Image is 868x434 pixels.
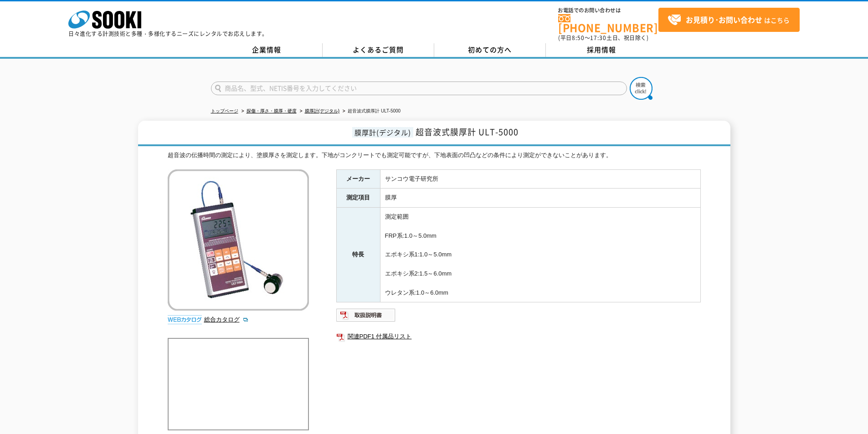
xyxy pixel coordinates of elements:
[572,34,585,42] span: 8:50
[658,8,800,32] a: お見積り･お問い合わせはこちら
[204,316,249,323] a: 総合カタログ
[336,331,701,342] a: 関連PDF1 付属品リスト
[68,31,268,36] p: 日々進化する計測技術と多種・多様化するニーズにレンタルでお応えします。
[168,169,309,311] img: 超音波式膜厚計 ULT-5000
[434,43,546,57] a: 初めての方へ
[211,43,323,57] a: 企業情報
[590,34,606,42] span: 17:30
[380,208,700,302] td: 測定範囲 FRP系:1.0～5.0mm エポキシ系1:1.0～5.0mm エポキシ系2:1.5～6.0mm ウレタン系:1.0～6.0mm
[211,82,627,95] input: 商品名、型式、NETIS番号を入力してください
[336,314,396,321] a: 取扱説明書
[558,34,648,42] span: (平日 ～ 土日、祝日除く)
[686,14,762,25] strong: お見積り･お問い合わせ
[168,315,202,324] img: webカタログ
[336,189,380,208] th: 測定項目
[336,169,380,189] th: メーカー
[416,126,519,138] span: 超音波式膜厚計 ULT-5000
[468,45,512,55] span: 初めての方へ
[380,189,700,208] td: 膜厚
[558,14,658,33] a: [PHONE_NUMBER]
[336,308,396,322] img: 取扱説明書
[558,8,658,13] span: お電話でのお問い合わせは
[380,169,700,189] td: サンコウ電子研究所
[211,108,238,113] a: トップページ
[630,77,652,100] img: btn_search.png
[668,13,790,27] span: はこちら
[305,108,340,113] a: 膜厚計(デジタル)
[323,43,434,57] a: よくあるご質問
[168,151,701,160] div: 超音波の伝播時間の測定により、塗膜厚さを測定します。下地がコンクリートでも測定可能ですが、下地表面の凹凸などの条件により測定ができないことがあります。
[247,108,297,113] a: 探傷・厚さ・膜厚・硬度
[352,127,413,138] span: 膜厚計(デジタル)
[336,208,380,302] th: 特長
[341,107,401,116] li: 超音波式膜厚計 ULT-5000
[546,43,657,57] a: 採用情報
